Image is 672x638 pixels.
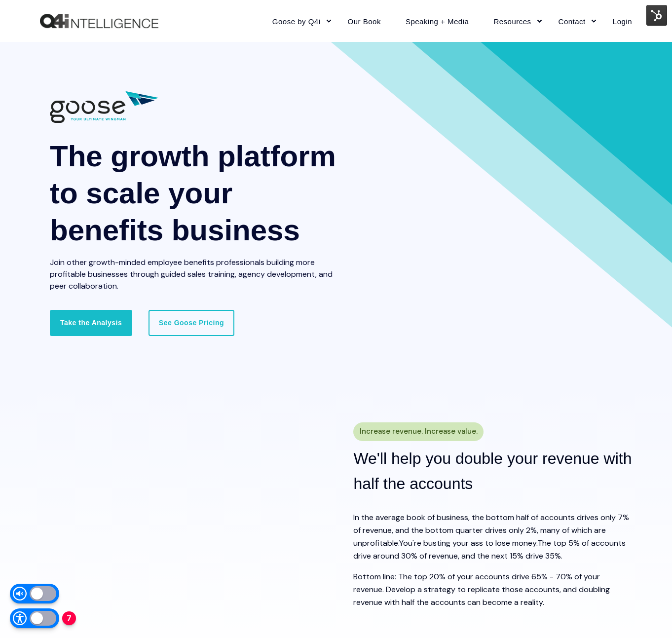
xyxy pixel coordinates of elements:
span: Increase revenue. Increase value. [360,424,478,439]
span: I [353,512,355,523]
img: 01882 Goose Q4i Logo wTag-CC [50,91,158,123]
span: You're busting your ass to lose money. [399,538,537,548]
a: Take the Analysis [50,310,132,336]
img: Group 34 [353,102,642,322]
span: Bottom line: The top 20% of your accounts drive 65% - 70% of your revenue. Develop a strategy to ... [353,571,610,607]
h2: We'll help you double your revenue with half the accounts [353,446,632,496]
a: See Goose Pricing [149,310,234,336]
span: The growth platform to scale your benefits business [50,140,336,247]
span: n the average book of business, the bottom half of accounts drives only 7% of revenue, and the bo... [353,512,629,548]
img: HubSpot Tools Menu Toggle [646,5,667,26]
span: Join other growth-minded employee benefits professionals building more profitable businesses thro... [50,257,333,291]
img: Q4intelligence, LLC logo [40,14,158,29]
iframe: HubSpot Video [40,435,329,597]
a: Back to Home [40,14,158,29]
